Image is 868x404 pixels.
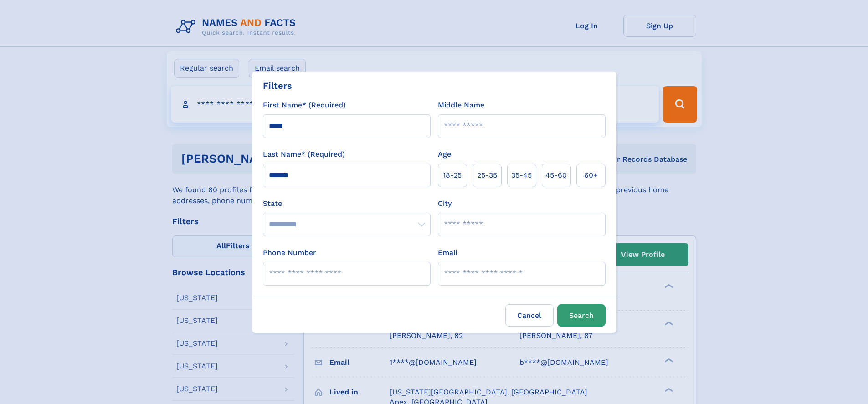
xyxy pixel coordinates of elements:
label: First Name* (Required) [263,100,346,111]
button: Search [557,304,606,327]
div: Filters [263,79,292,92]
label: Cancel [505,304,554,327]
label: State [263,198,431,209]
span: 45‑60 [545,170,567,181]
label: Last Name* (Required) [263,149,345,160]
label: Middle Name [438,100,484,111]
span: 35‑45 [511,170,532,181]
span: 18‑25 [443,170,462,181]
label: Age [438,149,451,160]
span: 60+ [584,170,598,181]
label: City [438,198,452,209]
label: Phone Number [263,247,316,258]
span: 25‑35 [477,170,497,181]
label: Email [438,247,457,258]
